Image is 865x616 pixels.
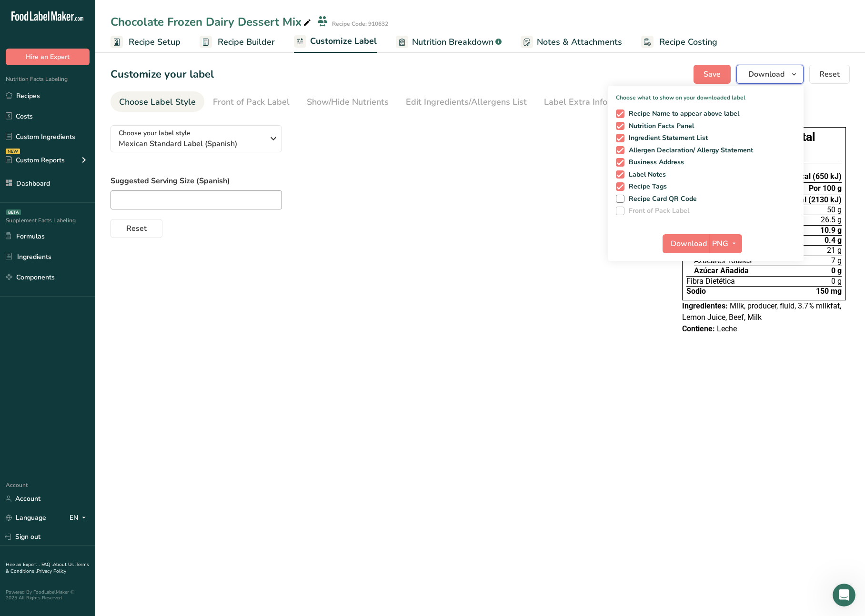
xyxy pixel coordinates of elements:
span: Download [748,69,785,80]
span: Ingredient Statement List [624,134,708,142]
button: Hire an Expert [6,49,90,65]
div: Custom Reports [6,155,65,165]
span: 50 g [827,206,842,214]
span: Azúcares Totales [694,257,752,265]
span: Mexican Standard Label (Spanish) [119,138,264,149]
span: Reset [819,69,840,80]
div: Por 100 g [809,185,842,192]
span: Recipe Costing [659,36,717,49]
span: Business Address [624,158,684,167]
span: Choose your label style [119,128,191,138]
span: Customize Label [310,35,377,48]
span: Milk, producer, fluid, 3.7% milkfat, Lemon Juice, Beef, Milk [682,301,841,322]
span: Sodio [686,288,706,295]
a: About Us . [53,561,76,568]
div: EN [70,512,90,524]
span: Azúcar Añadida [694,267,749,275]
button: PNG [709,234,742,253]
button: Reset [111,219,162,238]
a: Notes & Attachments [521,31,622,53]
span: Recipe Builder [218,36,275,49]
span: Recipe Card QR Code [624,195,697,203]
div: 160 kcal (650 kJ) [782,173,842,180]
a: Terms & Conditions . [6,561,89,575]
span: Recipe Setup [129,36,181,49]
a: Language [6,509,46,526]
span: Save [704,69,721,80]
span: Allergen Declaration/ Allergy Statement [624,146,754,155]
span: Reset [126,223,147,234]
span: Download [671,238,707,249]
span: Fibra Dietética [686,278,735,285]
span: Contiene: [682,324,715,333]
span: Ingredientes: [682,301,728,310]
iframe: Intercom live chat [833,584,855,606]
p: Choose what to show on your downloaded label [608,86,804,102]
a: Privacy Policy [37,568,66,575]
div: Label Extra Info [544,96,607,109]
span: 10.9 g [820,227,842,234]
a: FAQ . [41,561,53,568]
span: 0 g [831,278,842,285]
div: Choose Label Style [119,96,196,109]
span: Recipe Tags [624,182,667,191]
span: 21 g [827,247,842,254]
a: Recipe Costing [641,31,717,53]
button: Save [694,65,731,84]
a: Nutrition Breakdown [396,31,502,53]
span: Leche [717,324,737,333]
span: 7 g [831,257,842,265]
button: Download [736,65,804,84]
span: PNG [712,238,728,249]
span: 0.4 g [825,237,842,244]
span: 0 g [831,267,842,275]
button: Download [663,234,709,253]
a: Hire an Expert . [6,561,40,568]
a: Recipe Builder [200,31,275,53]
h1: Customize your label [111,67,214,82]
span: Nutrition Facts Panel [624,122,694,130]
a: Customize Label [294,30,377,53]
span: Front of Pack Label [624,207,690,215]
span: 150 mg [816,288,842,295]
button: Reset [809,65,850,84]
label: Suggested Serving Size (Spanish) [111,175,663,187]
div: Recipe Code: 910632 [332,20,388,28]
div: Powered By FoodLabelMaker © 2025 All Rights Reserved [6,589,90,601]
button: Choose your label style Mexican Standard Label (Spanish) [111,125,282,152]
div: Show/Hide Nutrients [307,96,389,109]
div: BETA [6,209,21,215]
div: Front of Pack Label [213,96,290,109]
span: Nutrition Breakdown [412,36,493,49]
span: 26.5 g [821,216,842,224]
a: Recipe Setup [111,31,181,53]
div: Chocolate Frozen Dairy Dessert Mix [111,13,313,30]
span: Recipe Name to appear above label [624,109,740,118]
span: Label Notes [624,170,666,179]
span: Notes & Attachments [537,36,622,49]
div: NEW [6,149,20,154]
span: 510 kcal (2130 kJ) [777,196,842,204]
div: Edit Ingredients/Allergens List [406,96,527,109]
